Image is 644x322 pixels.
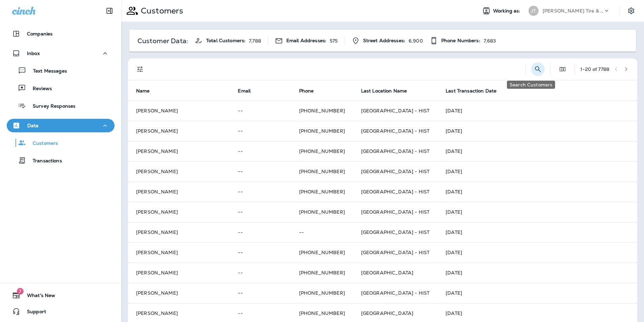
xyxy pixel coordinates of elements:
[128,141,230,161] td: [PERSON_NAME]
[446,88,496,94] span: Last Transaction Date
[128,161,230,182] td: [PERSON_NAME]
[238,88,259,94] span: Email
[580,66,609,72] div: 1 - 20 of 7788
[441,38,480,44] span: Phone Numbers:
[206,38,246,44] span: Total Customers:
[291,182,353,202] td: [PHONE_NUMBER]
[26,158,62,164] p: Transactions
[363,38,405,44] span: Street Addresses:
[238,209,283,215] p: --
[361,249,429,256] span: [GEOGRAPHIC_DATA] - HIST
[27,31,53,36] p: Companies
[438,182,637,202] td: [DATE]
[507,81,555,89] div: Search Customers
[286,38,326,44] span: Email Addresses:
[7,47,115,60] button: Inbox
[7,27,115,41] button: Companies
[128,222,230,242] td: [PERSON_NAME]
[438,202,637,222] td: [DATE]
[531,62,545,76] button: Search Customers
[291,283,353,303] td: [PHONE_NUMBER]
[330,38,337,44] p: 575
[238,108,283,113] p: --
[361,229,429,235] span: [GEOGRAPHIC_DATA] - HIST
[27,51,40,56] p: Inbox
[361,88,407,94] span: Last Location Name
[238,311,283,316] p: --
[361,108,429,114] span: [GEOGRAPHIC_DATA] - HIST
[249,38,261,44] p: 7,788
[7,63,115,78] button: Text Messages
[20,309,46,317] span: Support
[128,202,230,222] td: [PERSON_NAME]
[361,168,429,175] span: [GEOGRAPHIC_DATA] - HIST
[137,38,188,44] p: Customer Data:
[528,6,539,16] div: JT
[128,242,230,263] td: [PERSON_NAME]
[26,68,67,75] p: Text Messages
[238,230,283,235] p: --
[128,101,230,121] td: [PERSON_NAME]
[26,103,75,110] p: Survey Responses
[446,88,505,94] span: Last Transaction Date
[26,86,52,92] p: Reviews
[291,263,353,283] td: [PHONE_NUMBER]
[238,250,283,255] p: --
[7,136,115,150] button: Customers
[438,283,637,303] td: [DATE]
[556,62,569,76] button: Edit Fields
[238,128,283,134] p: --
[138,6,183,16] p: Customers
[136,88,150,94] span: Name
[625,5,637,17] button: Settings
[7,289,115,302] button: 7What's New
[484,38,496,44] p: 7,683
[438,161,637,182] td: [DATE]
[361,270,413,276] span: [GEOGRAPHIC_DATA]
[361,128,429,134] span: [GEOGRAPHIC_DATA] - HIST
[238,189,283,194] p: --
[438,263,637,283] td: [DATE]
[438,222,637,242] td: [DATE]
[291,161,353,182] td: [PHONE_NUMBER]
[7,305,115,318] button: Support
[438,101,637,121] td: [DATE]
[543,8,603,14] p: [PERSON_NAME] Tire & Auto
[238,88,251,94] span: Email
[438,242,637,263] td: [DATE]
[291,141,353,161] td: [PHONE_NUMBER]
[20,293,55,301] span: What's New
[238,169,283,174] p: --
[7,81,115,95] button: Reviews
[238,290,283,296] p: --
[136,88,159,94] span: Name
[438,141,637,161] td: [DATE]
[361,209,429,215] span: [GEOGRAPHIC_DATA] - HIST
[299,88,323,94] span: Phone
[299,230,345,235] p: --
[128,182,230,202] td: [PERSON_NAME]
[7,153,115,167] button: Transactions
[128,263,230,283] td: [PERSON_NAME]
[361,290,429,296] span: [GEOGRAPHIC_DATA] - HIST
[299,88,314,94] span: Phone
[493,8,522,14] span: Working as:
[128,283,230,303] td: [PERSON_NAME]
[361,88,416,94] span: Last Location Name
[291,101,353,121] td: [PHONE_NUMBER]
[17,288,24,295] span: 7
[291,202,353,222] td: [PHONE_NUMBER]
[128,121,230,141] td: [PERSON_NAME]
[291,242,353,263] td: [PHONE_NUMBER]
[361,148,429,154] span: [GEOGRAPHIC_DATA] - HIST
[26,140,58,147] p: Customers
[238,149,283,154] p: --
[7,99,115,113] button: Survey Responses
[361,310,413,316] span: [GEOGRAPHIC_DATA]
[27,123,39,128] p: Data
[100,4,119,18] button: Collapse Sidebar
[133,62,147,76] button: Filters
[7,119,115,132] button: Data
[409,38,423,44] p: 6,900
[291,121,353,141] td: [PHONE_NUMBER]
